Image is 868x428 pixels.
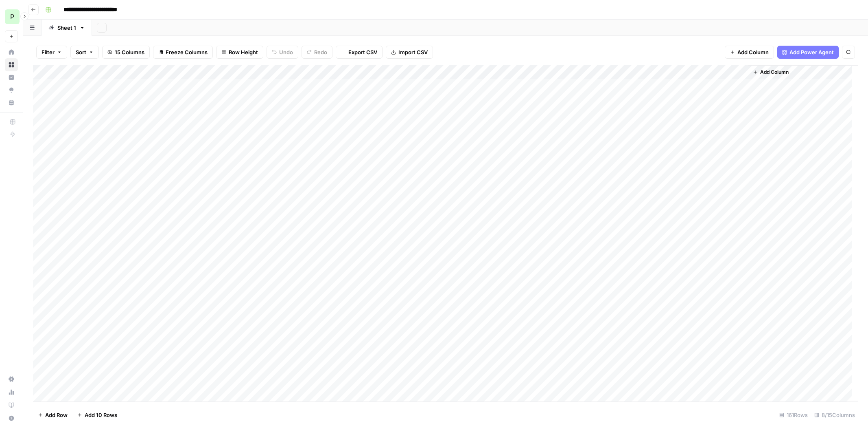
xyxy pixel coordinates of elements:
span: Freeze Columns [166,48,208,56]
button: Workspace: Paragon [5,7,18,27]
a: Browse [5,58,18,71]
button: Help + Support [5,412,18,425]
button: Redo [302,46,332,59]
span: Import CSV [398,48,428,56]
span: Redo [314,48,327,56]
a: Usage [5,386,18,399]
button: Undo [267,46,298,59]
a: Settings [5,373,18,386]
span: Row Height [229,48,258,56]
button: Row Height [216,46,263,59]
span: Filter [42,48,55,56]
span: Add Column [760,68,789,76]
button: Add Power Agent [777,46,839,59]
span: Sort [76,48,86,56]
button: Import CSV [386,46,433,59]
span: 15 Columns [115,48,144,56]
button: Add 10 Rows [72,408,122,421]
button: Add Row [33,408,72,421]
span: Add 10 Rows [85,411,117,419]
a: Your Data [5,96,18,109]
a: Home [5,46,18,59]
div: 161 Rows [776,408,811,421]
span: P [10,12,14,22]
span: Add Power Agent [789,48,834,56]
a: Learning Hub [5,399,18,412]
a: Sheet 1 [42,20,92,36]
button: Add Column [750,67,792,77]
a: Opportunities [5,84,18,97]
button: Export CSV [336,46,383,59]
button: Sort [70,46,99,59]
button: Add Column [725,46,774,59]
span: Export CSV [348,48,377,56]
button: Filter [36,46,67,59]
button: 15 Columns [102,46,150,59]
span: Add Column [737,48,769,56]
button: Freeze Columns [153,46,213,59]
div: 8/15 Columns [811,408,858,421]
span: Add Row [45,411,68,419]
span: Undo [279,48,293,56]
div: Sheet 1 [57,24,76,32]
a: Insights [5,71,18,84]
